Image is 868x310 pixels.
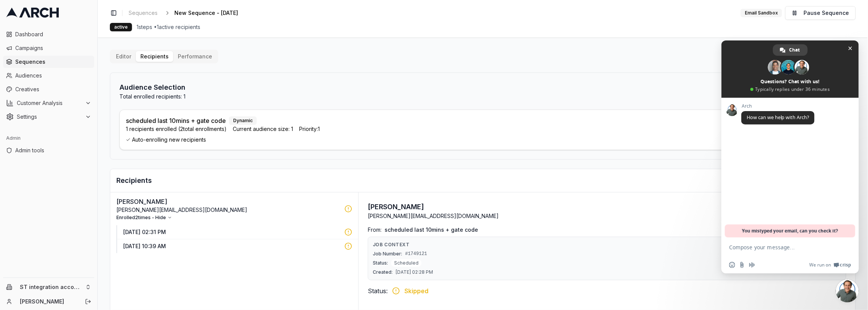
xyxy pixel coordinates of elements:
[126,125,227,133] span: 1 recipients enrolled
[116,197,340,206] p: [PERSON_NAME]
[789,44,800,56] span: Chat
[368,202,499,212] h3: [PERSON_NAME]
[373,251,402,257] span: Job Number:
[747,114,809,121] span: How can we help with Arch?
[110,192,358,225] button: [PERSON_NAME][PERSON_NAME][EMAIL_ADDRESS][DOMAIN_NAME]Enrolled2times - Hide
[368,212,499,220] p: [PERSON_NAME][EMAIL_ADDRESS][DOMAIN_NAME]
[836,279,859,302] a: Close chat
[729,237,836,257] textarea: Compose your message...
[15,44,91,52] span: Campaigns
[116,215,172,221] button: Enrolled2times - Hide
[3,69,94,82] a: Audiences
[119,93,185,100] p: Total enrolled recipients: 1
[123,242,340,250] p: [DATE] 10:39 AM
[119,82,185,93] h2: Audience Selection
[116,206,340,214] p: [PERSON_NAME][EMAIL_ADDRESS][DOMAIN_NAME]
[3,28,94,40] a: Dashboard
[137,23,200,31] span: 1 steps • 1 active recipients
[729,262,735,268] span: Insert an emoji
[373,242,841,248] p: Job Context
[785,6,856,20] button: Pause Sequence
[110,23,132,31] div: active
[15,72,91,79] span: Audiences
[846,44,854,52] span: Close chat
[3,111,94,123] button: Settings
[385,226,478,234] span: scheduled last 10mins + gate code
[749,262,755,268] span: Audio message
[741,103,815,109] span: Arch
[126,116,226,125] p: scheduled last 10mins + gate code
[404,286,428,295] span: Skipped
[3,281,94,293] button: ST integration account
[373,269,393,275] span: Created:
[117,239,358,253] button: [DATE] 10:39 AM
[126,8,250,18] nav: breadcrumb
[177,126,227,132] span: ( 2 total enrollments)
[3,83,94,95] a: Creatives
[299,125,320,133] span: Priority: 1
[810,262,851,268] a: We run onCrisp
[3,42,94,54] a: Campaigns
[3,132,94,144] div: Admin
[741,9,782,17] div: Email Sandbox
[3,56,94,68] a: Sequences
[3,144,94,157] a: Admin tools
[3,97,94,109] button: Customer Analysis
[129,9,158,17] span: Sequences
[840,262,851,268] span: Crisp
[20,284,82,291] span: ST integration account
[15,86,91,93] span: Creatives
[810,262,831,268] span: We run on
[123,228,340,236] p: [DATE] 02:31 PM
[126,136,774,144] span: Auto-enrolling new recipients
[173,51,217,62] button: Performance
[17,99,82,107] span: Customer Analysis
[15,147,91,154] span: Admin tools
[368,286,388,295] span: Status:
[368,226,382,234] span: From:
[20,298,77,305] a: [PERSON_NAME]
[15,58,91,66] span: Sequences
[405,251,427,257] span: #1749121
[116,175,849,186] h2: Recipients
[15,31,91,38] span: Dashboard
[136,51,173,62] button: Recipients
[229,116,257,125] div: Dynamic
[174,9,238,17] span: New Sequence - [DATE]
[126,8,161,18] a: Sequences
[111,51,136,62] button: Editor
[83,296,93,307] button: Log out
[739,262,745,268] span: Send a file
[742,224,838,237] span: You mistyped your email, can you check it?
[773,44,808,56] a: Chat
[396,269,433,275] span: [DATE] 02:28 PM
[373,260,388,266] span: Status:
[17,113,82,121] span: Settings
[391,259,422,267] span: Scheduled
[233,125,293,133] span: Current audience size: 1
[117,225,358,239] button: [DATE] 02:31 PM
